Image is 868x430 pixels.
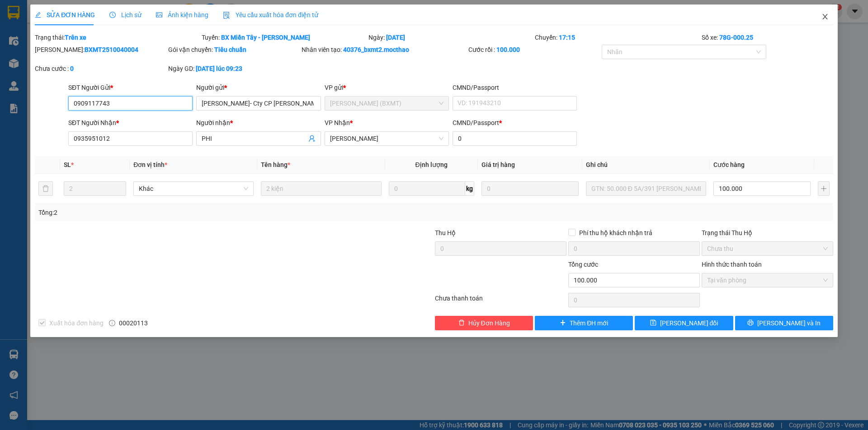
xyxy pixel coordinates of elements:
span: Khác [139,182,248,195]
b: 0 [70,65,74,72]
button: deleteHủy Đơn Hàng [435,316,533,330]
span: SL [64,161,71,168]
span: save [650,319,656,327]
span: kg [465,181,474,196]
label: Hình thức thanh toán [702,261,762,268]
input: Ghi Chú [586,181,706,196]
span: Đơn vị tính [133,161,167,168]
span: plus [560,319,566,327]
span: user-add [308,135,316,142]
span: Yêu cầu xuất hóa đơn điện tử [223,11,318,18]
button: save[PERSON_NAME] đổi [635,316,733,330]
div: VP gửi [325,83,449,92]
b: 17:15 [559,34,575,41]
span: Hủy Đơn Hàng [468,318,510,328]
input: 0 [481,181,579,196]
div: Ngày GD: [168,64,300,74]
span: Cước hàng [713,161,745,168]
span: Ảnh kiện hàng [156,11,208,18]
span: Tên hàng [261,161,290,168]
div: Gói vận chuyển: [168,45,300,55]
span: [PERSON_NAME] đổi [660,318,718,328]
b: [DATE] [386,34,405,41]
span: edit [35,12,41,18]
div: Trạng thái: [34,32,201,42]
span: 00020113 [119,318,148,328]
div: SĐT Người Nhận [68,118,193,128]
button: delete [38,181,53,196]
div: Nhân viên tạo: [302,45,467,55]
div: Số xe: [701,32,834,42]
div: Tổng: 2 [38,208,335,217]
div: Cước rồi : [468,45,600,55]
b: BXMT2510040004 [85,46,138,53]
span: Hồ Chí Minh (BXMT) [330,97,443,110]
button: plusThêm ĐH mới [535,316,633,330]
div: Ngày: [368,32,534,42]
span: Tổng cước [568,261,598,268]
th: Ghi chú [582,156,710,174]
span: [PERSON_NAME] và In [757,318,821,328]
img: icon [223,12,230,19]
b: 78G-000.25 [719,34,753,41]
span: Thêm ĐH mới [570,318,608,328]
input: VD: Bàn, Ghế [261,181,381,196]
button: plus [818,181,830,196]
div: CMND/Passport [453,83,577,92]
div: Chưa thanh toán [434,293,567,309]
div: Chuyến: [534,32,701,42]
b: Tiêu chuẩn [214,46,246,53]
span: VP Nhận [325,119,350,126]
span: info-circle [109,320,115,326]
span: Thu Hộ [435,229,456,236]
span: Định lượng [415,161,448,168]
span: delete [458,319,465,327]
span: Giá trị hàng [481,161,515,168]
b: 40376_bxmt2.mocthao [343,46,409,53]
button: Close [812,5,838,30]
span: picture [156,12,162,18]
span: Tuy Hòa [330,132,443,145]
div: Tuyến: [201,32,368,42]
b: Trên xe [65,34,86,41]
b: [DATE] lúc 09:23 [196,65,242,72]
span: Phí thu hộ khách nhận trả [576,228,656,238]
span: printer [747,319,754,327]
b: 100.000 [496,46,520,53]
div: Trạng thái Thu Hộ [702,228,833,238]
span: clock-circle [109,12,116,18]
span: Lịch sử [109,11,142,18]
span: Chưa thu [707,242,828,255]
span: SỬA ĐƠN HÀNG [35,11,95,18]
div: [PERSON_NAME]: [35,45,166,55]
div: CMND/Passport [453,118,577,128]
div: Người nhận [196,118,321,128]
span: Tại văn phòng [707,273,828,287]
div: SĐT Người Gửi [68,83,193,92]
div: Người gửi [196,83,321,92]
button: printer[PERSON_NAME] và In [735,316,833,330]
span: Xuất hóa đơn hàng [46,318,107,328]
span: close [821,13,829,20]
div: Chưa cước : [35,64,166,74]
b: BX Miền Tây - [PERSON_NAME] [221,34,310,41]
